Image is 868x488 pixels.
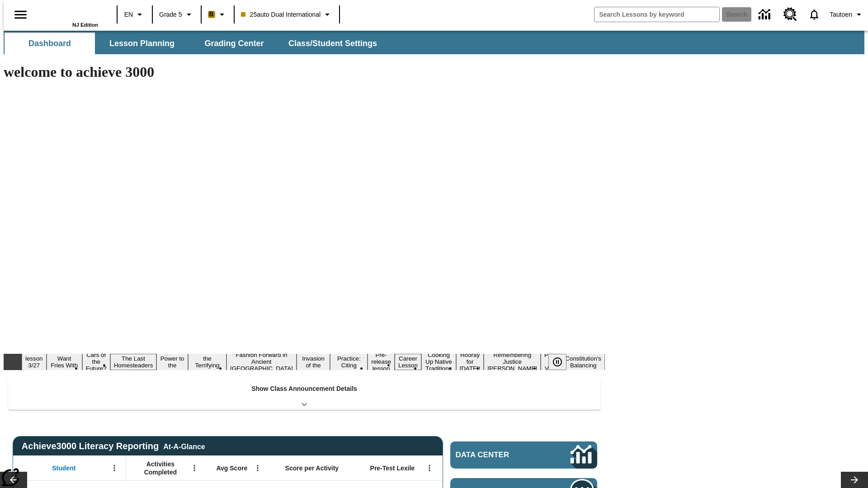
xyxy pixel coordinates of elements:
button: Slide 4 The Last Homesteaders [110,354,157,370]
button: Language: EN, Select a language [120,6,149,23]
span: Pre-Test Lexile [370,464,415,472]
span: Tautoen [830,10,852,19]
div: Show Class Announcement Details [8,379,600,410]
button: Class: 25auto Dual International, Select your class [237,6,336,23]
button: Grading Center [189,33,279,54]
button: Slide 7 Fashion Forward in Ancient Rome [226,350,297,373]
a: Data Center [753,2,778,27]
span: NJ Edition [72,22,98,28]
button: Slide 1 Test lesson 3/27 en [22,347,47,377]
span: Score per Activity [285,464,339,472]
span: Avg Score [216,464,247,472]
button: Lesson Planning [97,33,187,54]
span: Data Center [456,450,540,460]
button: Lesson carousel, Next [841,472,868,488]
div: Pause [548,354,576,370]
input: search field [594,7,719,22]
div: Home [39,3,98,28]
button: Slide 8 The Invasion of the Free CD [297,347,330,377]
span: Grade 5 [159,10,182,19]
h1: welcome to achieve 3000 [4,64,605,80]
button: Open Menu [251,461,264,475]
button: Class/Student Settings [281,33,384,54]
button: Slide 2 Do You Want Fries With That? [47,347,82,377]
span: Student [52,464,75,472]
button: Slide 5 Solar Power to the People [156,347,188,377]
button: Slide 13 Hooray for Constitution Day! [456,350,484,373]
button: Slide 14 Remembering Justice O'Connor [484,350,541,373]
button: Open Menu [188,461,201,475]
button: Pause [548,354,566,370]
span: 25auto Dual International [241,10,321,19]
button: Slide 15 Point of View [541,350,561,373]
button: Boost Class color is peach. Change class color [204,6,231,23]
a: Resource Center, Will open in new tab [778,2,802,27]
span: Activities Completed [131,460,190,476]
a: Data Center [450,441,597,469]
p: Show Class Announcement Details [251,384,357,394]
button: Profile/Settings [826,6,868,23]
button: Slide 9 Mixed Practice: Citing Evidence [330,347,368,377]
button: Open side menu [7,1,34,28]
div: SubNavbar [4,31,864,54]
span: EN [124,10,133,19]
button: Open Menu [423,461,436,475]
a: Home [39,4,98,22]
button: Dashboard [5,33,95,54]
button: Slide 6 Attack of the Terrifying Tomatoes [188,347,226,377]
button: Slide 10 Pre-release lesson [368,350,395,373]
a: Notifications [802,3,826,26]
button: Slide 11 Career Lesson [395,354,421,370]
button: Open Menu [108,461,121,475]
button: Slide 16 The Constitution's Balancing Act [561,347,605,377]
button: Slide 3 Cars of the Future? [82,350,110,373]
span: B [209,9,214,20]
button: Slide 12 Cooking Up Native Traditions [421,350,456,373]
button: Grade: Grade 5, Select a grade [156,6,198,23]
div: SubNavbar [4,33,385,54]
span: Achieve3000 Literacy Reporting [22,441,205,451]
div: At-A-Glance [163,441,205,451]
